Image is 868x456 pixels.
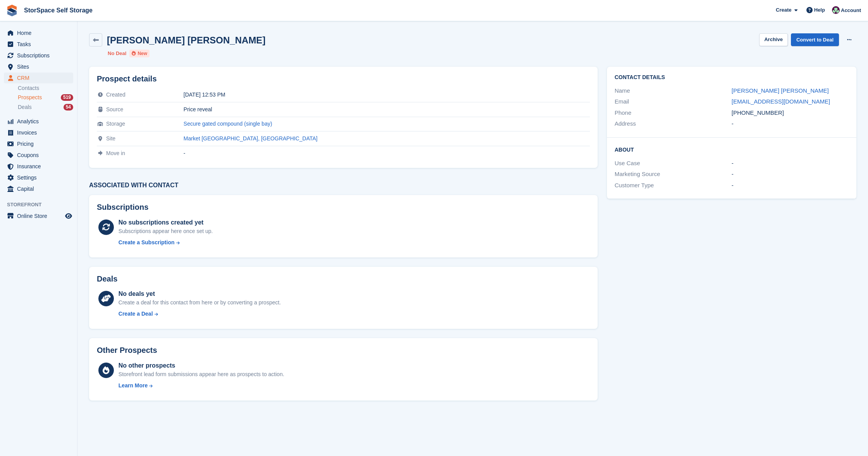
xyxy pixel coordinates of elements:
div: - [732,170,849,179]
div: 519 [61,94,73,101]
div: Phone [615,109,732,117]
span: Account [841,7,861,14]
a: [PERSON_NAME] [PERSON_NAME] [732,87,829,94]
span: Home [17,28,64,38]
a: menu [4,116,73,127]
a: menu [4,127,73,138]
a: menu [4,61,73,72]
a: Create a Deal [119,310,281,318]
span: Analytics [17,116,64,127]
a: Prospects 519 [18,93,73,102]
span: Storage [106,121,125,127]
span: Prospects [18,94,42,101]
a: [EMAIL_ADDRESS][DOMAIN_NAME] [732,98,830,105]
div: Create a deal for this contact from here or by converting a prospect. [119,299,281,307]
div: No deals yet [119,289,281,299]
h2: Contact Details [615,74,849,81]
div: No other prospects [119,361,284,370]
span: Subscriptions [17,50,64,61]
h2: [PERSON_NAME] [PERSON_NAME] [107,35,265,45]
span: Capital [17,183,64,194]
span: Settings [17,172,64,183]
div: 54 [64,104,73,111]
div: Price reveal [184,106,590,112]
a: menu [4,39,73,50]
div: Create a Subscription [119,238,175,247]
a: Market [GEOGRAPHIC_DATA], [GEOGRAPHIC_DATA] [184,135,318,142]
span: Storefront [7,201,77,209]
div: Subscriptions appear here once set up. [119,227,213,235]
span: Created [106,92,125,98]
a: Contacts [18,85,73,92]
a: menu [4,172,73,183]
a: menu [4,73,73,83]
div: - [732,119,849,128]
div: Marketing Source [615,170,732,179]
h2: Other Prospects [97,346,157,355]
div: Use Case [615,159,732,168]
li: New [129,50,150,57]
div: Name [615,86,732,95]
span: Help [814,6,825,14]
a: Preview store [64,211,73,221]
span: CRM [17,73,64,83]
div: Customer Type [615,181,732,190]
a: menu [4,138,73,149]
h2: Deals [97,275,117,283]
a: menu [4,150,73,161]
h2: Prospect details [97,74,590,83]
span: Tasks [17,39,64,50]
button: Archive [759,33,788,46]
span: Pricing [17,138,64,149]
a: menu [4,28,73,38]
div: Address [615,119,732,128]
a: menu [4,50,73,61]
a: Learn More [119,382,284,390]
h2: About [615,145,849,153]
a: menu [4,211,73,221]
div: - [732,181,849,190]
div: Email [615,97,732,106]
a: Secure gated compound (single bay) [184,121,272,127]
a: StorSpace Self Storage [21,4,96,17]
div: [PHONE_NUMBER] [732,109,849,117]
div: No subscriptions created yet [119,218,213,227]
a: Convert to Deal [791,33,839,46]
div: - [732,159,849,168]
span: Sites [17,61,64,72]
div: Storefront lead form submissions appear here as prospects to action. [119,370,284,378]
li: No Deal [108,50,126,57]
span: Site [106,135,115,142]
span: Insurance [17,161,64,172]
a: Deals 54 [18,103,73,111]
a: menu [4,161,73,172]
img: stora-icon-8386f47178a22dfd0bd8f6a31ec36ba5ce8667c1dd55bd0f319d3a0aa187defe.svg [6,5,18,16]
a: menu [4,183,73,194]
span: Coupons [17,150,64,161]
span: Source [106,106,123,112]
a: Create a Subscription [119,238,213,247]
h3: Associated with contact [89,182,598,189]
div: Create a Deal [119,310,153,318]
span: Deals [18,104,32,111]
span: Online Store [17,211,64,221]
span: Move in [106,150,125,156]
span: Create [776,6,791,14]
img: Ross Hadlington [832,6,840,14]
div: [DATE] 12:53 PM [184,92,590,98]
div: Learn More [119,382,148,390]
span: Invoices [17,127,64,138]
div: - [184,150,590,156]
h2: Subscriptions [97,203,590,212]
